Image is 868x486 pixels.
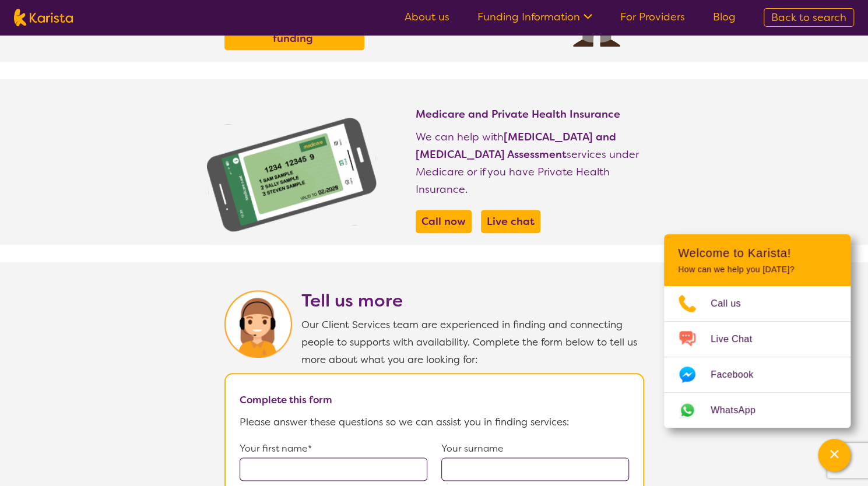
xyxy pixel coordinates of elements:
[205,117,378,233] img: Find NDIS and Disability services and providers
[484,213,537,230] a: Live chat
[664,234,851,428] div: Channel Menu
[477,10,592,24] a: Funding Information
[678,246,837,260] h2: Welcome to Karista!
[301,316,644,368] p: Our Client Services team are experienced in finding and connecting people to supports with availa...
[416,107,644,121] h4: Medicare and Private Health Insurance
[711,366,767,383] span: Facebook
[224,290,292,358] img: Karista Client Service
[664,393,851,428] a: Web link opens in a new tab.
[771,10,846,24] span: Back to search
[14,9,73,26] img: Karista logo
[405,10,449,24] a: About us
[227,12,361,47] a: Find out about HCP funding
[818,439,851,471] button: Channel Menu
[240,413,629,431] p: Please answer these questions so we can assist you in finding services:
[421,214,466,228] b: Call now
[620,10,685,24] a: For Providers
[711,330,766,348] span: Live Chat
[664,286,851,428] ul: Choose channel
[713,10,736,24] a: Blog
[711,295,755,312] span: Call us
[240,440,427,457] p: Your first name*
[416,130,616,161] b: [MEDICAL_DATA] and [MEDICAL_DATA] Assessment
[301,290,644,311] h2: Tell us more
[764,8,854,27] a: Back to search
[419,213,469,230] a: Call now
[240,393,332,406] b: Complete this form
[441,440,629,457] p: Your surname
[711,402,769,419] span: WhatsApp
[678,265,837,274] p: How can we help you [DATE]?
[416,128,644,198] p: We can help with services under Medicare or if you have Private Health Insurance.
[487,214,535,228] b: Live chat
